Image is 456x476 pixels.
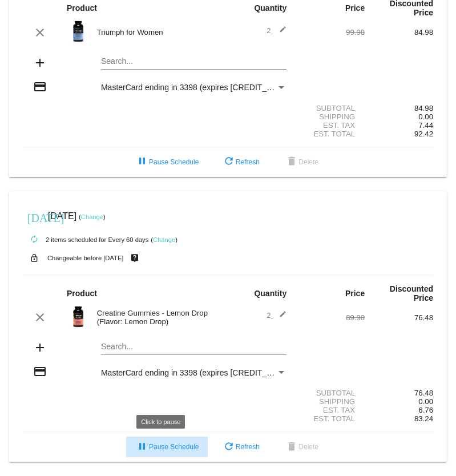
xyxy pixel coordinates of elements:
button: Refresh [213,437,269,457]
span: Refresh [222,443,260,451]
button: Pause Schedule [126,437,208,457]
mat-icon: credit_card [33,80,47,94]
mat-icon: pause [135,155,149,169]
a: Change [153,236,175,243]
span: MasterCard ending in 3398 (expires [CREDIT_CARD_DATA]) [101,368,319,377]
div: 76.48 [365,389,433,397]
small: Changeable before [DATE] [47,255,124,261]
strong: Quantity [254,3,286,13]
button: Pause Schedule [126,152,208,172]
div: 76.48 [365,313,433,322]
span: 7.44 [418,121,433,130]
div: Est. Tax [296,406,365,414]
span: Pause Schedule [135,158,199,166]
mat-select: Payment Method [101,368,286,377]
a: Change [81,213,103,220]
span: 0.00 [418,112,433,121]
span: 2 [267,311,286,320]
strong: Price [345,3,365,13]
button: Delete [276,152,328,172]
mat-icon: delete [285,155,298,169]
div: 84.98 [365,28,433,37]
span: 6.76 [418,406,433,414]
mat-icon: add [33,341,47,354]
div: Triumph for Women [91,28,228,37]
mat-icon: edit [273,26,286,39]
span: Refresh [222,158,260,166]
mat-select: Payment Method [101,83,286,92]
strong: Price [345,289,365,298]
span: 0.00 [418,397,433,406]
div: Subtotal [296,104,365,112]
small: 2 items scheduled for Every 60 days [23,236,148,243]
mat-icon: refresh [222,441,236,454]
mat-icon: lock_open [27,251,41,265]
input: Search... [101,342,286,352]
button: Refresh [213,152,269,172]
span: Delete [285,443,318,451]
mat-icon: delete [285,441,298,454]
button: Delete [276,437,328,457]
strong: Discounted Price [390,284,433,302]
mat-icon: credit_card [33,365,47,378]
mat-icon: refresh [222,155,236,169]
div: Shipping [296,112,365,121]
div: Est. Tax [296,121,365,130]
div: 99.98 [296,28,365,37]
span: Delete [285,158,318,166]
span: 83.24 [414,414,433,423]
strong: Quantity [254,289,286,298]
div: Est. Total [296,414,365,423]
div: 89.98 [296,313,365,322]
span: 2 [267,26,286,35]
mat-icon: add [33,56,47,70]
span: 92.42 [414,130,433,138]
div: Creatine Gummies - Lemon Drop (Flavor: Lemon Drop) [91,309,228,326]
mat-icon: pause [135,441,149,454]
mat-icon: clear [33,26,47,39]
strong: Product [67,289,97,298]
mat-icon: [DATE] [27,210,41,224]
span: Pause Schedule [135,443,199,451]
input: Search... [101,57,286,66]
div: Shipping [296,397,365,406]
small: ( ) [79,213,106,220]
div: Subtotal [296,389,365,397]
img: updated-4.8-triumph-female.png [67,20,90,43]
mat-icon: clear [33,310,47,324]
div: 84.98 [365,104,433,112]
mat-icon: edit [273,310,286,324]
mat-icon: live_help [128,251,142,265]
div: Est. Total [296,130,365,138]
img: Image-1-Creatine-Gummies-Roman-Berezecky_optimized.png [67,305,90,328]
small: ( ) [151,236,177,243]
strong: Product [67,3,97,13]
span: MasterCard ending in 3398 (expires [CREDIT_CARD_DATA]) [101,83,319,92]
mat-icon: autorenew [27,233,41,247]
